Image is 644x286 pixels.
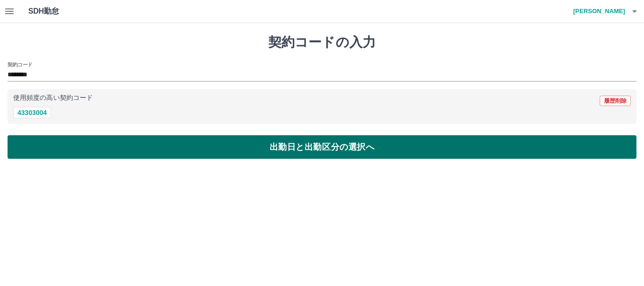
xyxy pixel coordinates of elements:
h1: 契約コードの入力 [8,34,636,50]
button: 履歴削除 [600,96,631,106]
button: 43303004 [13,107,51,118]
h2: 契約コード [8,61,33,68]
p: 使用頻度の高い契約コード [13,95,93,101]
button: 出勤日と出勤区分の選択へ [8,135,636,159]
